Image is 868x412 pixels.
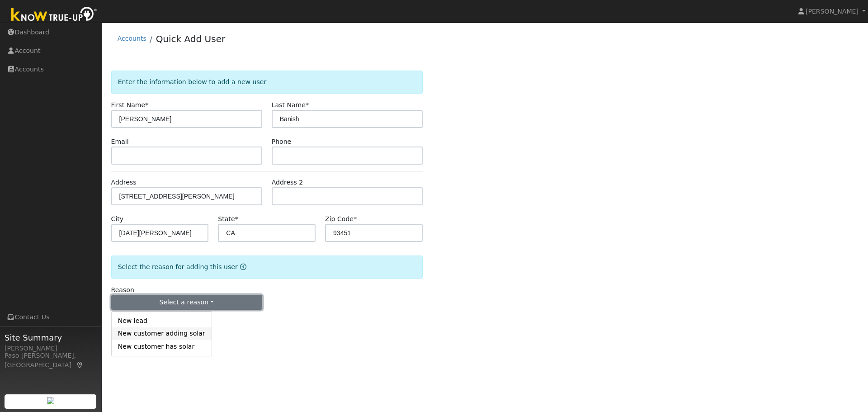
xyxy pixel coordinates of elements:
[218,214,238,224] label: State
[156,33,226,44] a: Quick Add User
[325,214,357,224] label: Zip Code
[235,215,238,223] span: Required
[354,215,357,223] span: Required
[118,35,146,42] a: Accounts
[111,285,134,295] label: Reason
[111,71,423,94] div: Enter the information below to add a new user
[111,256,423,279] div: Select the reason for adding this user
[111,214,124,224] label: City
[76,361,84,369] a: Map
[272,178,303,187] label: Address 2
[112,340,212,353] a: New customer has solar
[112,327,212,340] a: New customer adding solar
[7,5,102,25] img: Know True-Up
[5,331,97,344] span: Site Summary
[272,137,292,147] label: Phone
[111,178,137,187] label: Address
[806,8,859,15] span: [PERSON_NAME]
[112,315,212,327] a: New lead
[47,397,54,404] img: retrieve
[5,344,97,353] div: [PERSON_NAME]
[5,351,97,370] div: Paso [PERSON_NAME], [GEOGRAPHIC_DATA]
[111,137,129,147] label: Email
[272,100,309,110] label: Last Name
[238,263,246,270] a: Reason for new user
[111,100,149,110] label: First Name
[111,295,262,310] button: Select a reason
[306,101,309,109] span: Required
[145,101,148,109] span: Required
